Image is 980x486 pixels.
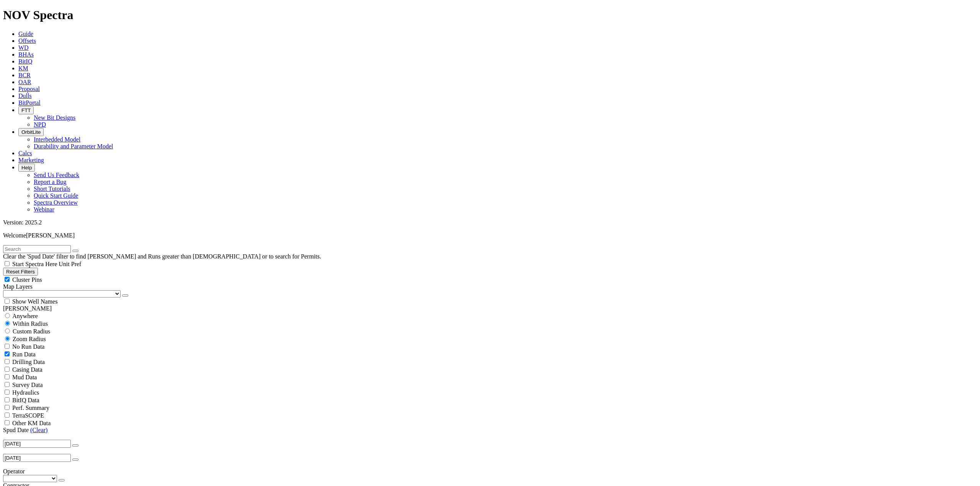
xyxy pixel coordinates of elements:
span: Other KM Data [12,420,51,426]
a: Calcs [18,150,32,156]
span: Run Data [12,351,36,358]
span: Drilling Data [12,359,45,365]
span: Mud Data [12,374,37,380]
span: Unit Pref [59,261,81,267]
span: Casing Data [12,366,42,373]
button: OrbitLite [18,128,44,136]
span: Operator [3,468,25,475]
filter-controls-checkbox: TerraSCOPE Data [3,419,977,427]
span: Perf. Summary [12,405,49,411]
span: Help [21,165,32,171]
a: Webinar [34,206,54,213]
span: Cluster Pins [12,276,42,283]
a: Offsets [18,37,36,44]
span: FTT [21,107,31,113]
span: No Run Data [12,343,44,350]
span: BitIQ Data [12,397,39,403]
a: Marketing [18,157,44,163]
a: Short Tutorials [34,185,70,192]
span: Anywhere [12,313,38,319]
input: After [3,440,71,448]
a: WD [18,44,29,51]
a: Quick Start Guide [34,192,78,199]
a: Durability and Parameter Model [34,143,113,150]
button: FTT [18,106,34,114]
filter-controls-checkbox: Hydraulics Analysis [3,388,977,396]
span: Start Spectra Here [12,261,57,267]
a: Dulls [18,93,32,99]
button: Help [18,164,35,172]
a: KM [18,65,28,72]
span: [PERSON_NAME] [26,232,75,239]
div: Version: 2025.2 [3,219,977,226]
a: NPD [34,121,46,128]
input: Search [3,245,71,253]
span: Clear the 'Spud Date' filter to find [PERSON_NAME] and Runs greater than [DEMOGRAPHIC_DATA] or to... [3,253,321,260]
div: [PERSON_NAME] [3,305,977,312]
span: Spud Date [3,427,29,433]
input: Start Spectra Here [5,261,10,266]
a: BHAs [18,51,34,58]
a: Guide [18,31,33,37]
span: Within Radius [13,320,48,327]
a: BitIQ [18,58,32,65]
filter-controls-checkbox: Performance Summary [3,404,977,411]
a: Spectra Overview [34,199,78,206]
a: OAR [18,79,31,85]
a: Send Us Feedback [34,172,79,178]
a: Proposal [18,86,40,92]
button: Reset Filters [3,268,38,276]
a: (Clear) [30,427,47,433]
span: Survey Data [12,382,43,388]
h1: NOV Spectra [3,8,977,22]
filter-controls-checkbox: TerraSCOPE Data [3,411,977,419]
input: Before [3,454,71,462]
a: Report a Bug [34,179,66,185]
span: Hydraulics [12,389,39,396]
span: Zoom Radius [13,336,46,342]
p: Welcome [3,232,977,239]
span: Map Layers [3,283,33,290]
a: BCR [18,72,31,78]
span: Show Well Names [12,298,57,305]
span: Custom Radius [13,328,50,335]
span: TerraSCOPE [12,412,44,419]
a: New Bit Designs [34,114,75,121]
a: BitPortal [18,99,41,106]
a: Interbedded Model [34,136,80,143]
span: OrbitLite [21,129,41,135]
